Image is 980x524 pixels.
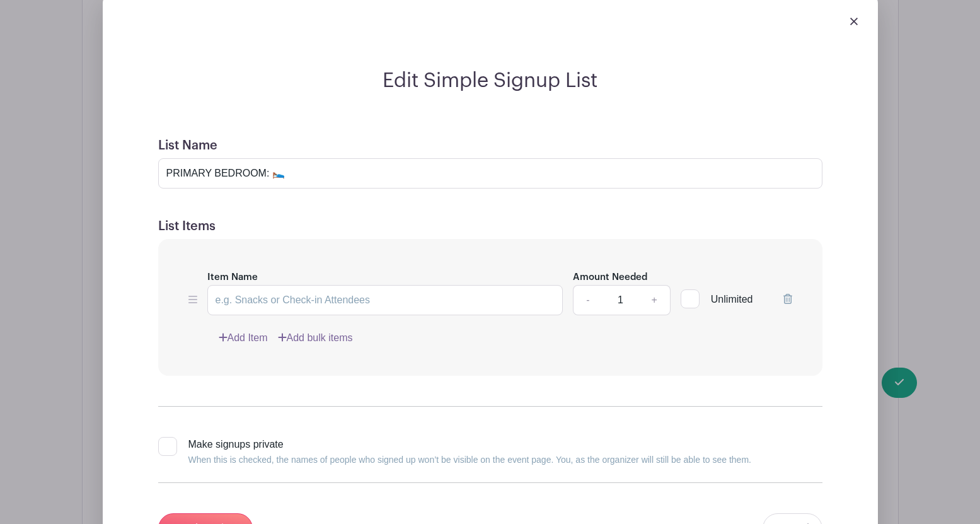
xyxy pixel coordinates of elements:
[207,271,258,285] label: Item Name
[188,437,751,467] div: Make signups private
[638,285,670,315] a: +
[207,285,563,315] input: e.g. Snacks or Check-in Attendees
[158,138,217,153] label: List Name
[573,285,602,315] a: -
[158,158,822,189] input: e.g. Things or volunteers we need for the event
[188,455,751,465] small: When this is checked, the names of people who signed up won’t be visible on the event page. You, ...
[573,271,647,285] label: Amount Needed
[711,294,753,305] span: Unlimited
[143,69,838,93] h2: Edit Simple Signup List
[219,330,268,346] a: Add Item
[850,18,858,25] img: close_button-5f87c8562297e5c2d7936805f587ecaba9071eb48480494691a3f1689db116b3.svg
[158,219,822,234] h5: List Items
[278,330,353,346] a: Add bulk items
